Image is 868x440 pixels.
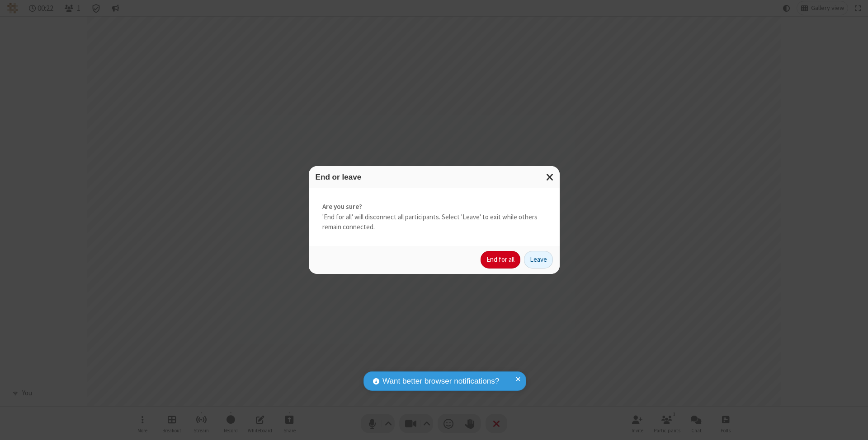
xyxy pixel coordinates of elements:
[481,251,520,269] button: End for all
[524,251,553,269] button: Leave
[316,173,553,181] h3: End or leave
[541,166,560,188] button: Close modal
[382,375,499,387] span: Want better browser notifications?
[322,202,546,212] strong: Are you sure?
[309,188,560,246] div: 'End for all' will disconnect all participants. Select 'Leave' to exit while others remain connec...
